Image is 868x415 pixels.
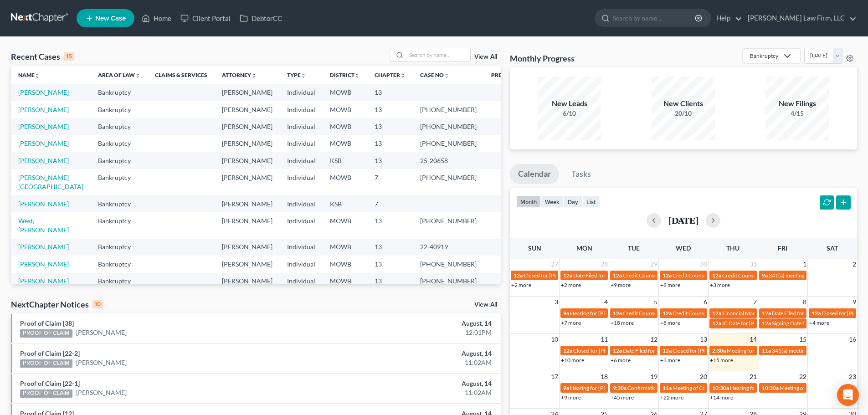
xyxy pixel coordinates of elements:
[323,273,367,290] td: MOWB
[20,349,80,357] a: Proof of Claim [22-2]
[613,347,622,354] span: 12a
[215,239,280,256] td: [PERSON_NAME]
[176,10,235,26] a: Client Portal
[215,152,280,169] td: [PERSON_NAME]
[18,72,40,78] a: Nameunfold_more
[510,53,575,64] h3: Monthly Progress
[18,174,83,190] a: [PERSON_NAME][GEOGRAPHIC_DATA]
[11,51,74,62] div: Recent Cases
[323,135,367,152] td: MOWB
[561,357,584,364] a: +10 more
[367,152,413,169] td: 13
[215,273,280,290] td: [PERSON_NAME]
[561,394,581,401] a: +9 more
[712,10,742,26] a: Help
[20,329,72,338] div: PROOF OF CLAIM
[323,152,367,169] td: KSB
[323,118,367,135] td: MOWB
[406,48,470,61] input: Search by name...
[323,84,367,101] td: MOWB
[215,195,280,212] td: [PERSON_NAME]
[663,347,672,354] span: 12a
[340,388,492,397] div: 11:02AM
[712,320,721,327] span: 12a
[564,195,582,208] button: day
[18,139,69,147] a: [PERSON_NAME]
[710,282,730,288] a: +3 more
[673,384,774,391] span: Meeting of Creditors for [PERSON_NAME]
[215,84,280,101] td: [PERSON_NAME]
[722,320,792,327] span: IC Date for [PERSON_NAME]
[563,272,572,279] span: 12a
[802,259,807,270] span: 1
[660,282,680,288] a: +8 more
[474,302,497,308] a: View All
[20,379,80,387] a: Proof of Claim [22-1]
[603,297,609,307] span: 4
[762,384,779,391] span: 10:30a
[251,73,257,78] i: unfold_more
[323,212,367,238] td: MOWB
[710,357,733,364] a: +15 more
[673,347,796,354] span: Closed for [PERSON_NAME][GEOGRAPHIC_DATA]
[726,244,740,252] span: Thu
[582,195,600,208] button: list
[91,118,148,135] td: Bankruptcy
[611,319,634,326] a: +18 more
[652,109,715,118] div: 20/10
[18,200,69,208] a: [PERSON_NAME]
[600,371,609,382] span: 18
[516,195,541,208] button: month
[91,101,148,118] td: Bankruptcy
[367,101,413,118] td: 13
[663,384,672,391] span: 11a
[11,299,103,310] div: NextChapter Notices
[18,243,69,251] a: [PERSON_NAME]
[340,328,492,337] div: 12:01PM
[673,310,767,317] span: Credit Counseling for [PERSON_NAME]
[367,273,413,290] td: 13
[627,384,731,391] span: Confirmation hearing for [PERSON_NAME]
[280,135,323,152] td: Individual
[524,272,640,279] span: Closed for [PERSON_NAME] & [PERSON_NAME]
[600,334,609,345] span: 11
[798,371,807,382] span: 22
[280,152,323,169] td: Individual
[613,272,622,279] span: 12a
[550,334,559,345] span: 10
[280,169,323,195] td: Individual
[623,272,718,279] span: Credit Counseling for [PERSON_NAME]
[280,118,323,135] td: Individual
[663,310,672,317] span: 12a
[611,282,631,288] a: +9 more
[444,73,449,78] i: unfold_more
[561,282,581,288] a: +2 more
[762,347,771,354] span: 11a
[550,259,559,270] span: 27
[712,347,726,354] span: 2:30a
[215,256,280,272] td: [PERSON_NAME]
[400,73,406,78] i: unfold_more
[91,256,148,272] td: Bankruptcy
[35,73,40,78] i: unfold_more
[91,195,148,212] td: Bankruptcy
[802,297,807,307] span: 8
[354,73,360,78] i: unfold_more
[98,72,140,78] a: Area of Lawunfold_more
[148,66,215,84] th: Claims & Services
[722,310,828,317] span: Financial Management for [PERSON_NAME]
[367,239,413,256] td: 13
[340,319,492,328] div: August, 14
[623,310,718,317] span: Credit Counseling for [PERSON_NAME]
[611,357,631,364] a: +6 more
[570,310,641,317] span: Hearing for [PERSON_NAME]
[778,244,787,252] span: Fri
[710,394,733,401] a: +14 more
[235,10,287,26] a: DebtorCC
[563,347,572,354] span: 12a
[749,334,758,345] span: 14
[280,195,323,212] td: Individual
[323,101,367,118] td: MOWB
[762,320,771,327] span: 12a
[18,106,69,113] a: [PERSON_NAME]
